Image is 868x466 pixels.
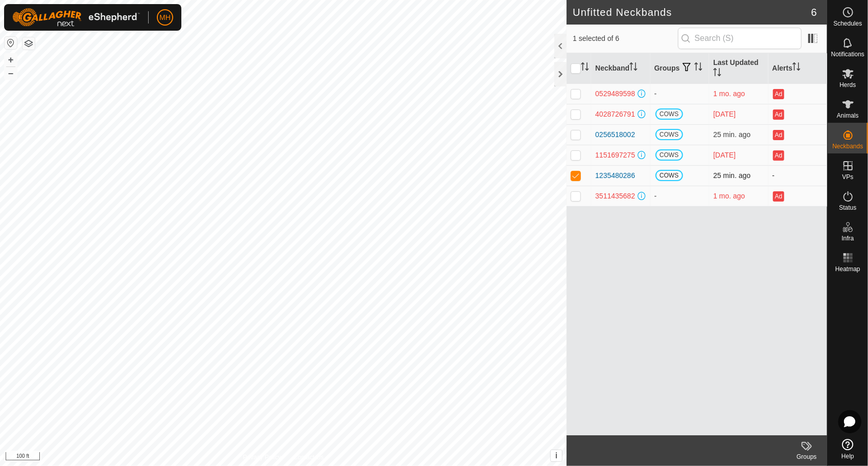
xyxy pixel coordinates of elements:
span: i [555,451,557,460]
button: Ad [773,109,784,120]
div: 0256518002 [595,129,635,140]
span: COWS [655,108,683,120]
button: Ad [773,89,784,99]
p-sorticon: Activate to sort [581,64,589,72]
p-sorticon: Activate to sort [792,64,801,72]
span: Neckbands [832,143,863,149]
img: Gallagher Logo [12,8,140,27]
span: 6 [811,5,817,20]
button: – [5,67,17,79]
a: Contact Us [293,453,323,462]
span: VPs [842,174,853,180]
span: Jul 21, 2025, 12:47 PM [713,151,736,159]
button: Ad [773,191,784,202]
span: Jun 30, 2025, 11:38 AM [713,90,745,98]
button: Map Layers [22,37,35,50]
span: Jul 21, 2025, 12:32 PM [713,110,736,118]
span: Jun 30, 2025, 10:34 AM [713,192,745,200]
span: Status [839,205,856,211]
div: 0529489598 [595,88,635,99]
button: Ad [773,130,784,140]
button: Reset Map [5,37,17,49]
p-sorticon: Activate to sort [629,64,638,72]
button: i [551,450,562,461]
button: + [5,54,17,66]
span: Aug 10, 2025, 4:17 PM [713,130,750,139]
th: Groups [650,53,709,84]
span: Animals [837,113,859,119]
span: COWS [655,149,683,161]
span: Help [841,453,854,459]
td: - [650,186,709,206]
div: 1235480286 [595,170,635,181]
th: Last Updated [709,53,768,84]
p-sorticon: Activate to sort [694,64,702,72]
span: Schedules [833,20,862,27]
span: MH [159,12,171,23]
span: Infra [841,235,854,241]
span: COWS [655,129,683,140]
button: Ad [773,150,784,161]
span: Aug 10, 2025, 4:17 PM [713,171,750,180]
span: 1 selected of 6 [573,33,677,44]
p-sorticon: Activate to sort [713,70,721,78]
a: Help [828,435,868,463]
div: 1151697275 [595,150,635,161]
div: Groups [786,452,827,461]
span: Notifications [831,51,864,57]
th: Alerts [768,53,827,84]
th: Neckband [591,53,650,84]
a: Privacy Policy [243,453,281,462]
input: Search (S) [678,28,802,49]
span: COWS [655,170,683,181]
span: Heatmap [835,266,860,272]
div: 3511435682 [595,191,635,202]
td: - [768,165,827,186]
h2: Unfitted Neckbands [573,6,811,18]
div: 4028726791 [595,109,635,120]
td: - [650,83,709,104]
span: Herds [839,82,856,88]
